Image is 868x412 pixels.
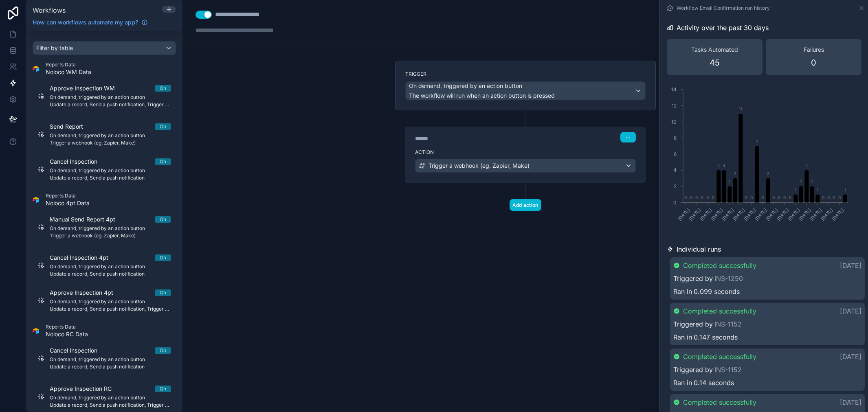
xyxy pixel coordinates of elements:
[809,207,823,222] text: [DATE]
[739,106,742,111] text: 11
[701,195,703,200] text: 0
[787,207,801,222] text: [DATE]
[710,207,724,222] text: [DATE]
[840,261,861,270] p: [DATE]
[683,306,756,316] span: Completed successfully
[405,81,646,100] button: On demand, triggered by an action buttonThe workflow will run when an action button is pressed
[415,159,636,173] button: Trigger a webhook (eg. Zapier, Make)
[409,82,522,90] span: On demand, triggered by an action button
[756,139,758,144] text: 7
[673,332,692,342] span: Ran in
[671,119,677,125] tspan: 10
[833,195,835,200] text: 0
[820,207,834,222] text: [DATE]
[429,162,530,170] span: Trigger a webhook (eg. Zapier, Make)
[723,163,725,168] text: 4
[33,18,138,26] span: How can workflows automate my app?
[673,287,692,296] span: Ran in
[827,195,830,200] text: 0
[667,81,850,238] div: chart
[677,23,769,33] span: Activity over the past 30 days
[688,207,702,222] text: [DATE]
[800,179,802,184] text: 2
[683,352,756,362] span: Completed successfully
[673,167,677,173] tspan: 4
[674,151,677,157] tspan: 6
[714,319,742,329] a: INS-1152
[714,365,742,375] a: INS-1152
[840,352,861,362] p: [DATE]
[673,378,692,388] span: Ran in
[778,195,780,200] text: 0
[29,18,151,26] a: How can workflows automate my app?
[714,274,743,283] a: INS-1250
[789,195,791,200] text: 0
[783,195,786,200] text: 0
[776,207,790,222] text: [DATE]
[673,365,713,375] span: Triggered by
[684,195,687,200] text: 0
[677,207,691,222] text: [DATE]
[673,199,677,206] tspan: 0
[831,207,845,222] text: [DATE]
[804,46,824,54] span: Failures
[745,195,747,200] text: 0
[677,244,721,254] span: Individual runs
[671,86,677,92] tspan: 14
[750,195,753,200] text: 0
[767,171,769,176] text: 3
[772,195,775,200] text: 0
[721,207,735,222] text: [DATE]
[805,163,808,168] text: 4
[415,149,636,156] label: Action
[798,207,812,222] text: [DATE]
[694,332,738,342] span: 0.147 seconds
[409,92,555,99] span: The workflow will run when an action button is pressed
[840,306,861,316] p: [DATE]
[694,287,740,296] span: 0.099 seconds
[699,207,713,222] text: [DATE]
[683,397,756,407] span: Completed successfully
[674,135,677,141] tspan: 8
[673,319,713,329] span: Triggered by
[677,5,770,11] span: Workflow Email Confirmation run history
[717,163,720,168] text: 4
[743,207,757,222] text: [DATE]
[844,187,846,192] text: 1
[694,378,734,388] span: 0.14 seconds
[712,195,714,200] text: 0
[811,179,813,184] text: 2
[33,6,66,14] span: Workflows
[734,171,736,176] text: 3
[706,195,709,200] text: 0
[728,179,731,184] text: 2
[761,195,764,200] text: 0
[691,46,738,54] span: Tasks Automated
[754,207,768,222] text: [DATE]
[695,195,698,200] text: 0
[710,57,720,68] span: 45
[405,71,646,77] label: Trigger
[683,261,756,270] span: Completed successfully
[822,195,824,200] text: 0
[840,397,861,407] p: [DATE]
[765,207,779,222] text: [DATE]
[672,103,677,109] tspan: 12
[673,274,713,283] span: Triggered by
[510,199,541,211] button: Add action
[795,187,796,192] text: 1
[817,187,818,192] text: 1
[674,183,677,189] tspan: 2
[838,195,841,200] text: 0
[690,195,692,200] text: 0
[732,207,746,222] text: [DATE]
[811,57,816,68] span: 0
